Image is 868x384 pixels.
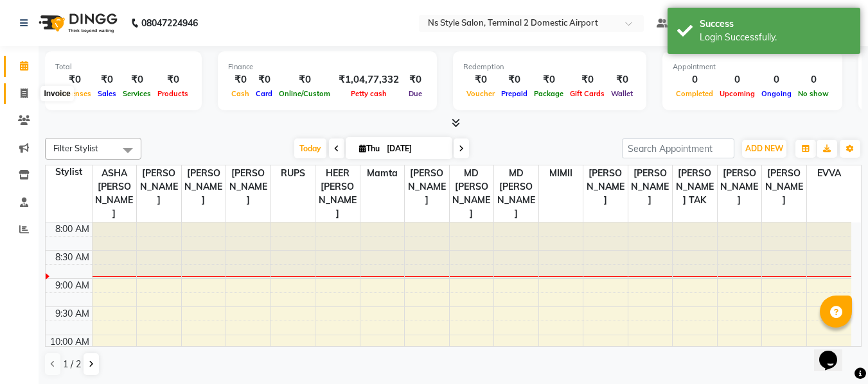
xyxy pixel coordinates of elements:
div: ₹0 [531,72,567,87]
span: Ongoing [758,89,795,98]
div: Redemption [463,62,636,72]
span: Wallet [608,89,636,98]
div: ₹0 [463,72,498,87]
div: 0 [758,72,795,87]
div: ₹0 [228,72,252,87]
span: 1 / 2 [63,358,81,371]
div: 0 [673,72,716,87]
span: EVVA [807,165,851,181]
div: 9:00 AM [53,279,92,292]
span: [PERSON_NAME] [718,165,762,208]
span: Filter Stylist [53,143,98,153]
span: [PERSON_NAME] [583,165,628,208]
span: [PERSON_NAME] TAK [673,165,717,208]
input: Search Appointment [622,138,734,158]
span: ADD NEW [745,144,783,153]
span: [PERSON_NAME] [762,165,806,208]
span: [PERSON_NAME] [628,165,673,208]
div: ₹0 [608,72,636,87]
span: ASHA [PERSON_NAME] [93,165,137,222]
div: 8:30 AM [53,251,92,264]
div: ₹0 [55,72,94,87]
span: Card [252,89,276,98]
iframe: chat widget [814,333,855,371]
div: 10:00 AM [48,335,92,349]
input: 2025-09-04 [383,139,447,158]
span: Petty cash [348,89,390,98]
button: ADD NEW [742,140,786,158]
div: ₹0 [276,72,333,87]
div: Login Successfully. [700,31,851,44]
div: Success [700,17,851,31]
div: ₹0 [154,72,191,87]
div: Finance [228,62,427,72]
span: Voucher [463,89,498,98]
div: 0 [795,72,832,87]
div: ₹0 [94,72,120,87]
span: Gift Cards [567,89,608,98]
div: Stylist [46,165,92,179]
span: Today [294,138,326,158]
span: Online/Custom [276,89,333,98]
div: 0 [716,72,758,87]
div: ₹0 [404,72,427,87]
span: Mamta [360,165,405,181]
div: Total [55,62,191,72]
span: Cash [228,89,252,98]
span: Due [405,89,425,98]
span: Products [154,89,191,98]
span: Thu [356,144,383,153]
span: MD [PERSON_NAME] [450,165,494,222]
div: Appointment [673,62,832,72]
span: MIMII [539,165,583,181]
div: Invoice [40,86,73,101]
div: ₹0 [567,72,608,87]
img: logo [33,5,121,41]
span: Completed [673,89,716,98]
div: ₹0 [498,72,531,87]
span: [PERSON_NAME] [182,165,226,208]
span: RUPS [271,165,315,181]
span: Upcoming [716,89,758,98]
span: Sales [94,89,120,98]
span: [PERSON_NAME] [405,165,449,208]
span: [PERSON_NAME] [226,165,270,208]
span: [PERSON_NAME] [137,165,181,208]
span: HEER [PERSON_NAME] [315,165,360,222]
div: ₹0 [120,72,154,87]
div: 8:00 AM [53,222,92,236]
span: Services [120,89,154,98]
div: ₹0 [252,72,276,87]
span: MD [PERSON_NAME] [494,165,538,222]
span: Package [531,89,567,98]
div: ₹1,04,77,332 [333,72,404,87]
span: No show [795,89,832,98]
div: 9:30 AM [53,307,92,321]
b: 08047224946 [141,5,198,41]
span: Prepaid [498,89,531,98]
